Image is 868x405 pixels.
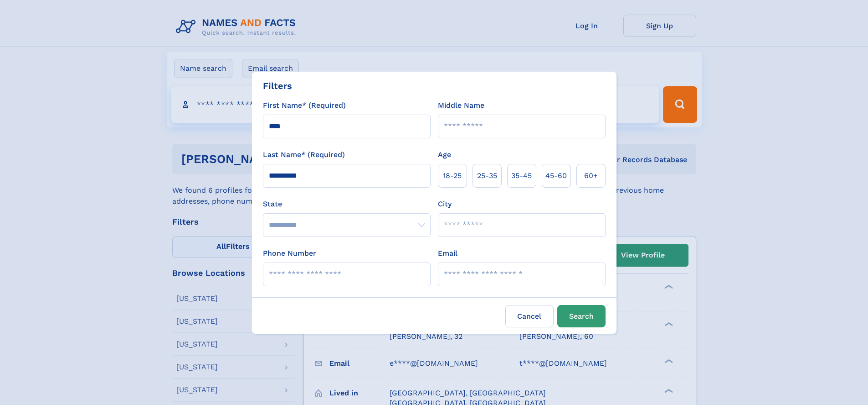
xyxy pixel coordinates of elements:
[438,100,484,111] label: Middle Name
[263,199,431,210] label: State
[557,305,606,327] button: Search
[443,170,462,181] span: 18‑25
[263,79,292,93] div: Filters
[438,149,451,160] label: Age
[438,248,457,259] label: Email
[511,170,532,181] span: 35‑45
[263,248,316,259] label: Phone Number
[438,199,452,210] label: City
[477,170,497,181] span: 25‑35
[263,100,346,111] label: First Name* (Required)
[584,170,598,181] span: 60+
[263,149,345,160] label: Last Name* (Required)
[545,170,567,181] span: 45‑60
[505,305,554,327] label: Cancel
